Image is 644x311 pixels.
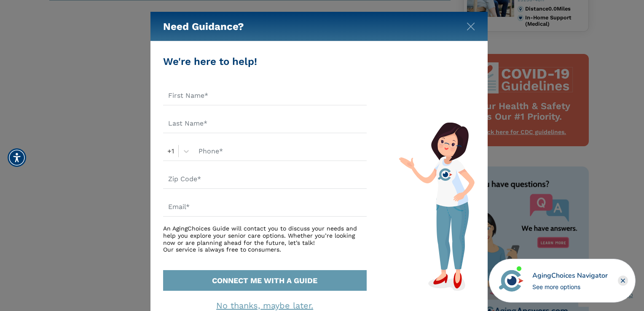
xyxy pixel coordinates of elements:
[399,122,475,291] img: match-guide-form.svg
[497,266,526,295] img: avatar
[533,282,608,291] div: See more options
[163,225,367,253] div: An AgingChoices Guide will contact you to discuss your needs and help you explore your senior car...
[193,142,367,161] input: Phone*
[467,22,475,31] img: modal-close.svg
[163,197,367,217] input: Email*
[216,300,313,311] a: No thanks, maybe later.
[163,169,367,189] input: Zip Code*
[467,21,475,29] button: Close
[618,276,628,286] div: Close
[163,86,367,105] input: First Name*
[163,270,367,291] button: CONNECT ME WITH A GUIDE
[163,12,244,41] h5: Need Guidance?
[533,271,608,281] div: AgingChoices Navigator
[163,114,367,133] input: Last Name*
[163,54,367,69] div: We're here to help!
[8,148,26,167] div: Accessibility Menu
